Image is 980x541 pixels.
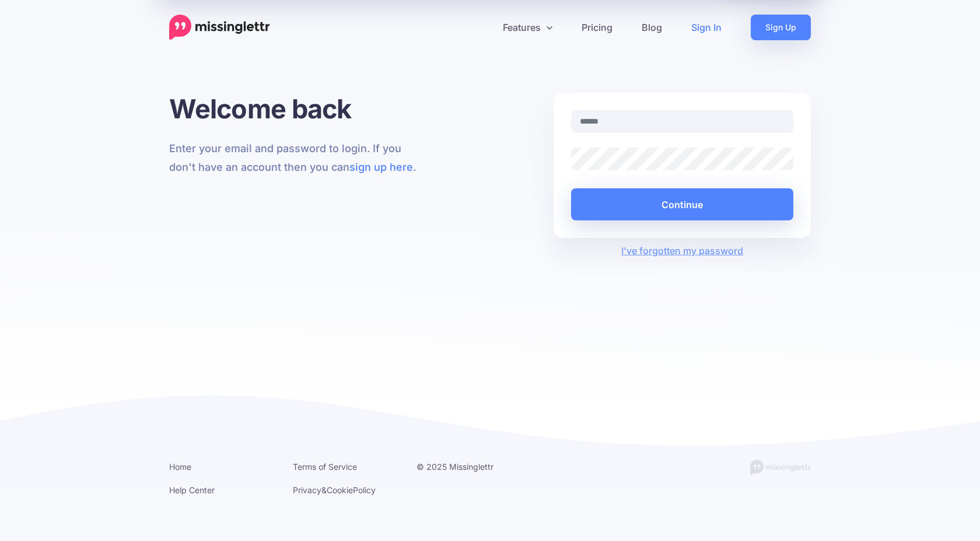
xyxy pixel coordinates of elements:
[169,462,191,472] a: Home
[627,15,677,40] a: Blog
[488,15,567,40] a: Features
[293,485,321,495] a: Privacy
[327,485,353,495] a: Cookie
[751,15,811,40] a: Sign Up
[571,188,793,220] button: Continue
[677,15,736,40] a: Sign In
[293,483,399,497] li: & Policy
[621,245,743,257] a: I've forgotten my password
[169,485,215,495] a: Help Center
[293,462,357,472] a: Terms of Service
[416,459,523,474] li: © 2025 Missinglettr
[567,15,627,40] a: Pricing
[349,161,413,173] a: sign up here
[169,139,426,177] p: Enter your email and password to login. If you don't have an account then you can .
[169,93,426,125] h1: Welcome back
